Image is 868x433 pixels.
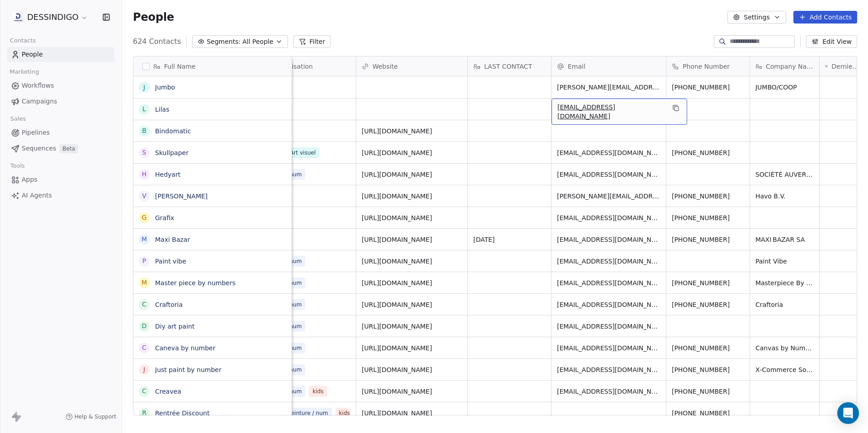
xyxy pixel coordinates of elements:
span: Canvas by Numbers [755,344,814,353]
a: Maxi Bazar [155,236,190,243]
span: [PHONE_NUMBER] [672,365,744,374]
a: [URL][DOMAIN_NAME] [362,236,432,243]
div: LAST CONTACT [468,56,551,76]
a: [URL][DOMAIN_NAME] [362,214,432,221]
a: Skullpaper [155,149,189,156]
div: L [142,104,146,114]
span: Craftoria [755,300,814,309]
button: DESSINDIGO [11,9,90,25]
div: Email [552,56,666,76]
span: LAST CONTACT [484,62,532,71]
span: Paint Vibe [755,257,814,266]
span: Art visuel [286,147,319,158]
div: Full Name [133,56,292,76]
div: J [143,83,145,92]
a: Creavea [155,388,181,395]
a: Apps [7,172,114,187]
a: Workflows [7,78,114,93]
div: S [142,148,146,157]
span: [PHONE_NUMBER] [672,387,744,396]
div: J [143,365,145,374]
span: DESSINDIGO [27,11,79,23]
div: H [142,169,147,179]
span: [PHONE_NUMBER] [672,344,744,353]
a: Just paint by number [155,366,222,373]
a: Pipelines [7,125,114,140]
a: [URL][DOMAIN_NAME] [362,409,432,417]
div: D [142,321,147,331]
span: [EMAIL_ADDRESS][DOMAIN_NAME] [557,103,665,121]
a: Paint vibe [155,258,186,265]
button: Edit View [806,35,857,48]
span: [PHONE_NUMBER] [672,83,744,92]
span: Contacts [6,34,40,47]
a: Grafix [155,214,174,221]
span: X‑Commerce Solutions, LLC [755,365,814,374]
span: SOCIÉTÉ AUVERGNATE DE COMMERCE INTERNATIONAL [755,170,814,179]
img: DD.jpeg [13,12,24,23]
span: Pipelines [22,128,50,137]
span: JUMBO/COOP [755,83,814,92]
span: AI Agents [22,191,52,200]
div: C [142,386,146,396]
span: Phone Number [683,62,730,71]
div: V [142,191,146,201]
div: M [142,235,147,244]
span: [EMAIL_ADDRESS][DOMAIN_NAME] [557,365,660,374]
a: [URL][DOMAIN_NAME] [362,366,432,373]
a: [URL][DOMAIN_NAME] [362,301,432,308]
span: [EMAIL_ADDRESS][DOMAIN_NAME] [557,213,660,222]
span: [PERSON_NAME][EMAIL_ADDRESS][DOMAIN_NAME] [557,192,660,201]
a: Help & Support [66,413,116,420]
a: [URL][DOMAIN_NAME] [362,279,432,287]
span: Masterpiece By Numbers [755,278,814,287]
span: People [133,10,174,24]
a: Diy art paint [155,323,194,330]
span: [EMAIL_ADDRESS][DOMAIN_NAME] [557,235,660,244]
span: Website [373,62,398,71]
span: Segments: [207,37,241,47]
a: Bindomatic [155,127,191,135]
a: Caneva by number [155,344,215,352]
span: Help & Support [75,413,116,420]
span: [PHONE_NUMBER] [672,278,744,287]
a: [URL][DOMAIN_NAME] [362,388,432,395]
span: Dernier contact/update [831,62,861,71]
span: [EMAIL_ADDRESS][DOMAIN_NAME] [557,300,660,309]
a: [URL][DOMAIN_NAME] [362,323,432,330]
span: kids [335,408,354,419]
div: R [142,408,146,418]
a: [PERSON_NAME] [155,193,208,200]
a: Hedyart [155,171,180,178]
span: Campaigns [22,97,57,106]
div: G [142,213,147,222]
a: [URL][DOMAIN_NAME] [362,127,432,135]
span: Marketing [6,65,43,79]
a: [URL][DOMAIN_NAME] [362,193,432,200]
div: M [142,278,147,287]
span: MAXI BAZAR SA [755,235,814,244]
button: Filter [293,35,331,48]
a: Master piece by numbers [155,279,236,287]
a: [URL][DOMAIN_NAME] [362,258,432,265]
button: Add Contacts [793,11,857,24]
span: [DATE] [473,235,546,244]
a: Rentrée Discount [155,409,210,417]
span: [EMAIL_ADDRESS][DOMAIN_NAME] [557,257,660,266]
span: [PHONE_NUMBER] [672,148,744,157]
span: Beta [60,144,78,153]
span: [PERSON_NAME][EMAIL_ADDRESS][DOMAIN_NAME] [557,83,660,92]
a: [URL][DOMAIN_NAME] [362,171,432,178]
span: Company Name [766,62,814,71]
div: C [142,343,146,353]
span: People [22,50,43,59]
a: AI Agents [7,188,114,203]
span: kids [309,386,327,397]
span: [PHONE_NUMBER] [672,300,744,309]
span: [EMAIL_ADDRESS][DOMAIN_NAME] [557,170,660,179]
button: Settings [727,11,786,24]
a: Campaigns [7,94,114,109]
div: grid [133,76,292,416]
span: Workflows [22,81,54,90]
div: Website [356,56,467,76]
